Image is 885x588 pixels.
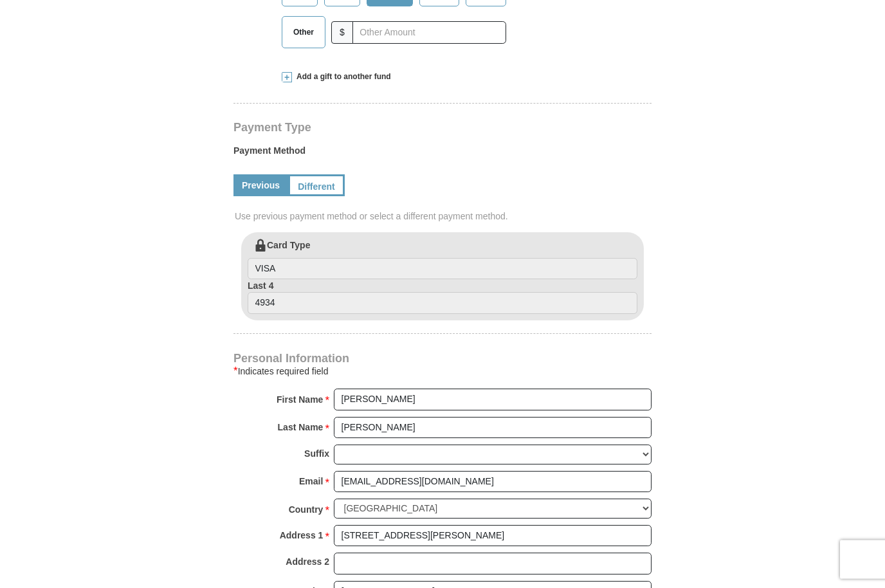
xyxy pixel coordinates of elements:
strong: First Name [277,391,323,409]
label: Card Type [248,239,637,280]
span: Use previous payment method or select a different payment method. [235,210,653,223]
label: Payment Method [233,145,652,164]
input: Last 4 [248,293,637,315]
input: Card Type [248,259,637,280]
a: Different [288,175,345,197]
h4: Payment Type [233,123,652,133]
div: Indicates required field [233,364,652,380]
span: Other [287,23,320,42]
label: Last 4 [248,280,637,315]
strong: Email [299,473,323,491]
input: Other Amount [352,22,506,44]
strong: Address 1 [280,527,324,545]
a: Previous [233,175,288,197]
h4: Personal Information [233,354,652,364]
span: $ [331,22,353,44]
strong: Last Name [278,419,324,437]
span: Add a gift to another fund [292,72,391,83]
strong: Suffix [304,445,329,463]
strong: Country [289,501,324,519]
strong: Address 2 [286,553,329,571]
